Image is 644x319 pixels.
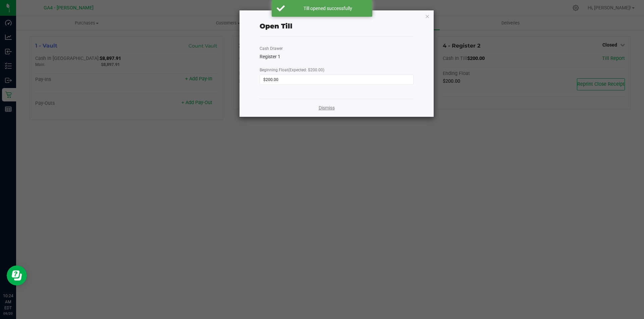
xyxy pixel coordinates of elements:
span: (Expected: $200.00) [288,68,324,72]
label: Cash Drawer [260,46,283,52]
div: Open Till [260,21,292,31]
div: Register 1 [260,53,414,60]
span: Beginning Float [260,68,324,72]
a: Dismiss [319,104,335,111]
iframe: Resource center [7,265,27,286]
div: Till opened successfully [288,5,367,12]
